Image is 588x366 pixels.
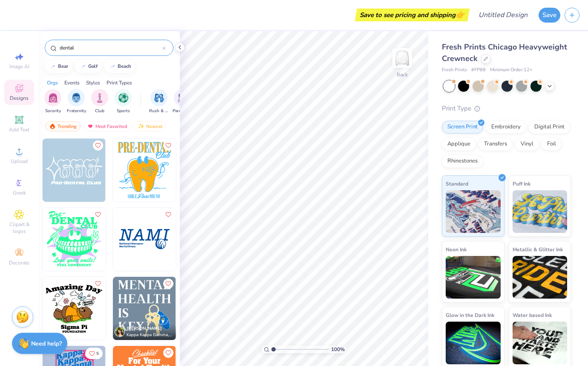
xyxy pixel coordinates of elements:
span: Minimum Order: 12 + [490,67,533,74]
img: Avatar [115,327,125,337]
span: 👉 [455,9,465,20]
div: Events [64,79,80,87]
img: e408f9ca-6f94-40cb-91aa-cc1fb6957592 [113,139,176,202]
img: Standard [446,190,501,233]
img: trend_line.gif [49,64,56,69]
span: Rush & Bid [149,108,169,114]
button: Like [93,279,103,289]
button: beach [104,60,135,73]
span: Sports [117,108,130,114]
span: Standard [446,179,468,188]
span: Fresh Prints [442,67,467,74]
img: Sorority Image [48,93,58,103]
span: Glow in the Dark Ink [446,311,494,320]
span: Fraternity [67,108,86,114]
strong: Need help? [31,340,62,348]
button: filter button [91,89,108,114]
button: filter button [67,89,86,114]
div: Most Favorited [83,121,131,131]
img: 9b27852d-f928-42ab-b895-ae8a4b3ac701 [113,277,176,340]
span: Greek [13,189,26,196]
div: Newest [134,121,166,131]
span: Water based Ink [513,311,552,320]
div: bear [58,64,68,69]
div: Transfers [478,138,513,151]
span: Decorate [9,259,29,266]
span: Image AI [9,63,29,70]
button: filter button [44,89,61,114]
img: Newest.gif [138,123,144,129]
img: Water based Ink [513,322,568,364]
div: Vinyl [515,138,539,151]
button: bear [45,60,72,73]
input: Untitled Design [472,6,534,23]
div: Embroidery [486,121,526,134]
img: Metallic & Glitter Ink [513,256,568,299]
span: Club [95,108,104,114]
img: most_fav.gif [87,123,94,129]
div: Foil [542,138,562,151]
div: Trending [45,121,81,131]
div: filter for Sports [115,89,132,114]
span: 5 [96,351,99,356]
div: filter for Sorority [44,89,61,114]
div: Applique [442,138,476,151]
div: Save to see pricing and shipping [357,9,467,21]
span: [PERSON_NAME] [127,325,162,331]
span: Fresh Prints Chicago Heavyweight Crewneck [442,42,567,64]
button: Like [163,140,173,151]
button: Like [85,348,103,359]
span: Puff Ink [513,179,530,188]
span: Kappa Kappa Gamma, [GEOGRAPHIC_DATA][US_STATE] [127,332,173,338]
img: 121225d6-69fb-4c73-b126-06ec320c1388 [176,139,239,202]
span: Parent's Weekend [173,108,192,114]
img: Club Image [95,93,104,103]
img: Rush & Bid Image [154,93,164,103]
button: filter button [173,89,192,114]
button: Like [163,279,173,289]
span: Upload [11,158,28,165]
img: trend_line.gif [109,64,116,69]
div: golf [88,64,98,69]
img: d3a3b437-c0eb-48e6-a59f-6b92269f7098 [176,277,239,340]
img: 3e20598c-625b-4b77-b5c9-2f09253350e1 [176,208,239,271]
span: 100 % [331,346,345,353]
span: Sorority [45,108,61,114]
div: Back [397,71,408,78]
img: Back [394,49,411,67]
div: filter for Parent's Weekend [173,89,192,114]
button: Like [163,348,173,358]
img: cc851853-76e6-42ed-b0ef-50159b9993d4 [113,208,176,271]
button: Like [93,209,103,220]
img: 47d90a38-c4ff-4197-ac2d-7bce589a5825 [105,139,168,202]
button: Like [163,209,173,220]
img: 0defbc29-cfba-4476-91a6-5ef55c906e28 [43,208,106,271]
img: Parent's Weekend Image [178,93,187,103]
img: trend_line.gif [80,64,86,69]
div: Digital Print [529,121,570,134]
img: ba23f7e2-f5a5-4ba4-9fbc-cc6d1b20f36d [105,277,168,340]
div: Styles [86,79,100,87]
button: filter button [115,89,132,114]
div: Print Type [442,104,571,113]
span: Designs [10,95,29,102]
div: filter for Fraternity [67,89,86,114]
span: Add Text [9,126,29,133]
button: filter button [149,89,169,114]
input: Try "Alpha" [59,44,162,52]
span: Clipart & logos [4,221,34,235]
span: # FP88 [471,67,486,74]
div: filter for Club [91,89,108,114]
img: Neon Ink [446,256,501,299]
button: golf [75,60,101,73]
div: beach [118,64,131,69]
img: Fraternity Image [72,93,81,103]
img: c9ede490-c4c1-45cd-831e-5412ed1fc0a8 [43,277,106,340]
div: Rhinestones [442,155,483,168]
img: Sports Image [118,93,128,103]
button: Save [539,8,560,23]
button: Like [93,140,103,151]
img: Glow in the Dark Ink [446,322,501,364]
span: Metallic & Glitter Ink [513,245,563,254]
img: Puff Ink [513,190,568,233]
